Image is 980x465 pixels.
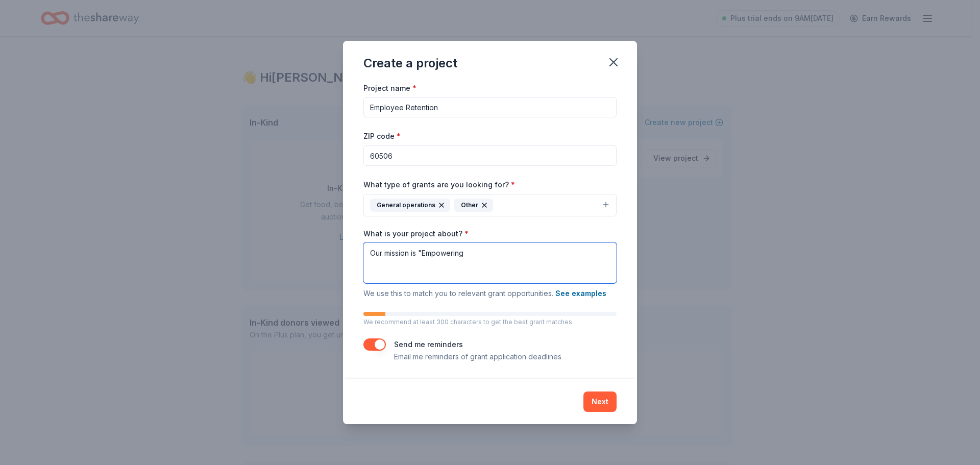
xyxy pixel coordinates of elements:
label: Project name [363,83,416,93]
p: Email me reminders of grant application deadlines [394,351,561,363]
div: General operations [370,199,450,212]
label: What is your project about? [363,229,469,239]
button: Next [583,391,617,412]
span: We use this to match you to relevant grant opportunities. [363,289,606,298]
textarea: Our mission is "Empowering [363,242,617,283]
button: General operationsOther [363,194,617,216]
div: Other [454,199,493,212]
label: ZIP code [363,131,401,141]
button: See examples [555,287,606,300]
p: We recommend at least 300 characters to get the best grant matches. [363,318,617,326]
label: Send me reminders [394,340,463,349]
input: After school program [363,97,617,117]
div: Create a project [363,55,457,71]
label: What type of grants are you looking for? [363,180,515,190]
input: 12345 (U.S. only) [363,145,617,166]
